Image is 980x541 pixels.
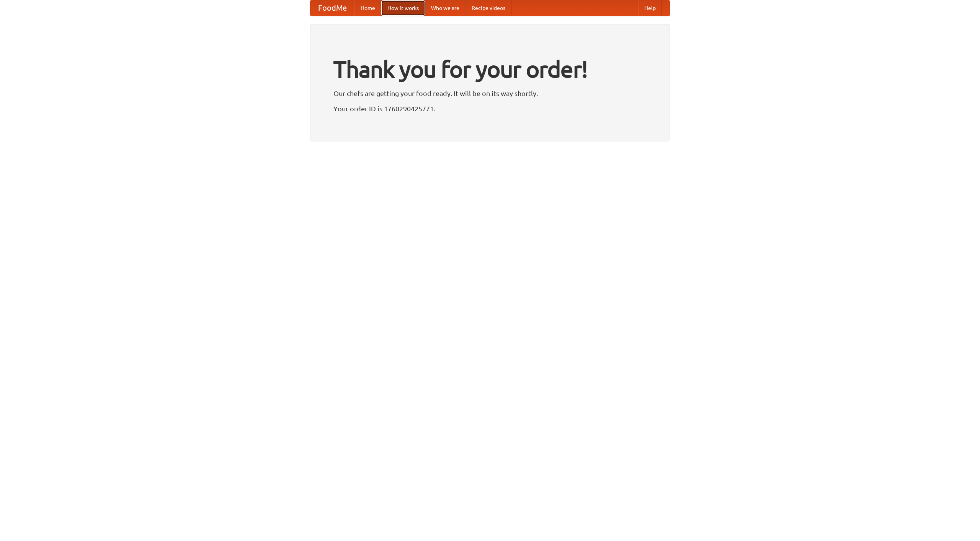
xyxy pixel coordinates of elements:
[425,0,465,16] a: Who we are
[465,0,511,16] a: Recipe videos
[333,103,647,114] p: Your order ID is 1760290425771.
[354,0,381,16] a: Home
[310,0,354,16] a: FoodMe
[381,0,425,16] a: How it works
[333,88,647,99] p: Our chefs are getting your food ready. It will be on its way shortly.
[333,51,647,88] h1: Thank you for your order!
[638,0,662,16] a: Help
